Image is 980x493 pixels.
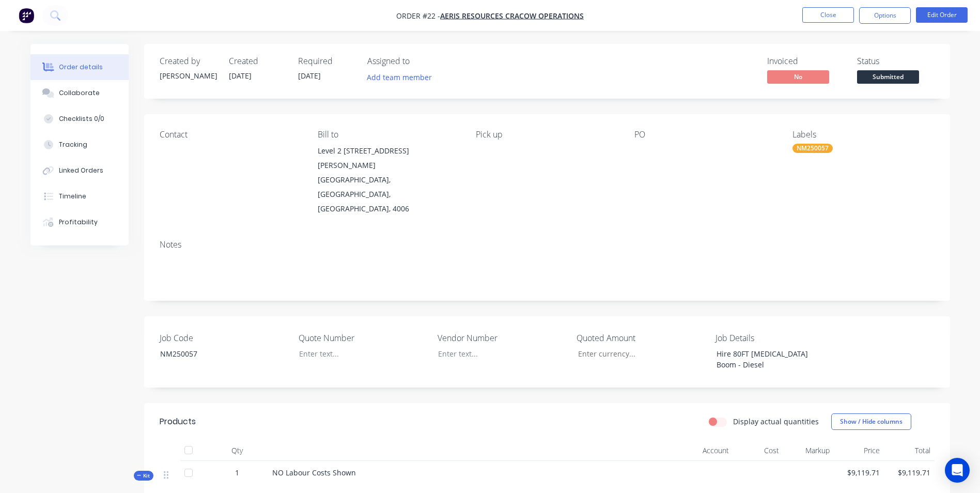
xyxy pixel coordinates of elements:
label: Job Code [160,332,289,344]
span: [DATE] [229,71,252,81]
div: Kit [134,471,153,481]
div: [PERSON_NAME] [160,70,216,81]
label: Display actual quantities [733,416,819,427]
div: Profitability [59,218,98,227]
div: Order details [59,63,103,72]
span: [DATE] [298,71,321,81]
a: Aeris Resources Cracow Operations [440,11,584,21]
div: Collaborate [59,88,100,98]
div: Hire 80FT [MEDICAL_DATA] Boom - Diesel [708,346,837,372]
span: No [767,70,829,83]
div: Labels [792,130,934,140]
span: $9,119.71 [888,467,930,478]
button: Checklists 0/0 [30,106,129,132]
label: Job Details [715,332,845,344]
button: Tracking [30,132,129,158]
div: [GEOGRAPHIC_DATA], [GEOGRAPHIC_DATA], [GEOGRAPHIC_DATA], 4006 [318,173,459,216]
div: Price [834,440,884,461]
button: Add team member [361,70,437,84]
div: Level 2 [STREET_ADDRESS][PERSON_NAME] [318,144,459,173]
div: Tracking [59,140,87,149]
div: Notes [160,240,935,250]
div: Invoiced [767,56,845,66]
div: Products [160,415,196,428]
div: Account [630,440,733,461]
div: Open Intercom Messenger [945,458,970,483]
button: Collaborate [30,80,129,106]
div: Timeline [59,192,86,201]
button: Profitability [30,209,129,235]
span: Submitted [857,70,919,83]
div: Level 2 [STREET_ADDRESS][PERSON_NAME][GEOGRAPHIC_DATA], [GEOGRAPHIC_DATA], [GEOGRAPHIC_DATA], 4006 [318,144,459,216]
div: Total [884,440,935,461]
span: $9,119.71 [838,467,880,478]
div: Status [857,56,935,66]
div: Contact [160,130,301,140]
button: Add team member [367,70,438,84]
button: Show / Hide columns [831,413,911,430]
span: Order #22 - [396,11,440,21]
div: NM250057 [152,346,281,361]
span: 1 [235,467,239,478]
span: NO Labour Costs Shown [272,468,356,477]
button: Linked Orders [30,158,129,183]
div: Linked Orders [59,166,103,175]
div: Created [229,56,286,66]
label: Vendor Number [438,332,567,344]
label: Quote Number [299,332,428,344]
span: Kit [137,472,150,480]
div: Created by [160,56,216,66]
button: Order details [30,54,129,80]
div: Qty [206,440,268,461]
div: Pick up [476,130,617,140]
img: Factory [19,8,34,23]
button: Edit Order [916,7,968,23]
div: Assigned to [367,56,471,66]
input: Enter currency... [569,346,706,362]
div: Checklists 0/0 [59,114,104,124]
button: Options [859,7,911,24]
div: Bill to [318,130,459,140]
div: Markup [783,440,834,461]
div: NM250057 [792,144,833,153]
label: Quoted Amount [577,332,706,344]
button: Timeline [30,183,129,209]
button: Close [802,7,854,23]
div: PO [634,130,776,140]
div: Required [298,56,355,66]
div: Cost [733,440,784,461]
button: Submitted [857,70,919,86]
